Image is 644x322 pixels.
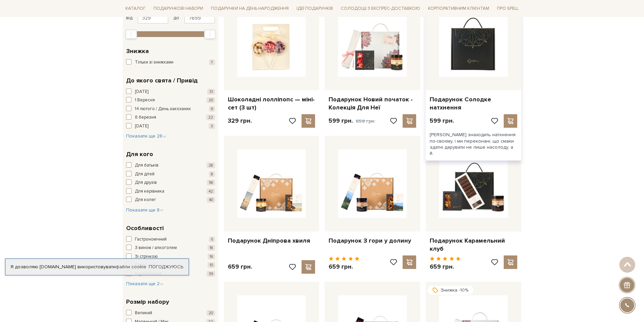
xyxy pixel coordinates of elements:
span: 20 [207,97,215,103]
button: Для батьків 28 [126,162,215,169]
div: Min [125,29,137,39]
span: Для батьків [135,162,159,169]
span: 1 Вересня [135,97,155,104]
a: Шоколадні лолліпопс — міні-сет (3 шт) [228,96,315,112]
span: 42 [207,189,215,194]
span: 8 березня [135,114,156,121]
a: Корпоративним клієнтам [425,3,492,14]
span: 9 [209,106,215,112]
span: Для дітей [135,171,154,178]
span: Для друзів [135,179,157,186]
p: 659 грн. [329,263,359,271]
span: До якого свята / Привід [126,76,198,85]
span: 8 [209,171,215,177]
span: 659 грн. [356,118,375,124]
button: Для дітей 8 [126,171,215,178]
span: Показати ще 2 [126,281,164,287]
p: 659 грн. [228,263,252,271]
button: Для керівника 42 [126,188,215,195]
button: 8 березня 22 [126,114,215,121]
span: Показати ще 28 [126,133,166,139]
button: З вином / алкоголем 18 [126,245,215,251]
a: Подарунок З гори у долину [329,237,416,245]
button: Показати ще 28 [126,133,166,140]
button: Гастрономічний 5 [126,236,215,243]
button: Зі стрічкою 16 [126,253,215,260]
span: 16 [208,254,215,259]
img: Подарунок Солодке натхнення [439,8,508,77]
input: Ціна [184,12,215,24]
div: [PERSON_NAME] знаходить натхнення по-своєму, і ми переконані, що смаки здатні дарувати не лише на... [426,128,521,160]
a: Подарунки на День народження [208,3,291,14]
button: Тільки зі знижками 7 [126,59,215,66]
a: Подарунок Дніпрова хвиля [228,237,315,245]
a: файли cookie [116,264,146,270]
p: 329 грн. [228,117,252,125]
a: Подарункові набори [151,3,206,14]
span: Гастрономічний [135,236,167,243]
span: [DATE] [135,89,148,95]
div: Знижка -10% [427,285,474,295]
a: Про Spell [494,3,521,14]
span: Для кого [126,150,153,159]
span: 31 [207,89,215,95]
span: 18 [208,245,215,251]
button: Великий 20 [126,310,215,317]
button: 1 Вересня 20 [126,97,215,104]
span: 40 [207,197,215,203]
span: З вином / алкоголем [135,245,177,251]
button: [DATE] 3 [126,123,215,130]
span: Великий [135,310,152,317]
a: Ідеї подарунків [294,3,336,14]
span: 5 [209,237,215,242]
a: Подарунок Солодке натхнення [430,96,517,112]
span: Зі стрічкою [135,253,158,260]
span: від [126,15,133,21]
p: 599 грн. [430,117,454,125]
span: Для колег [135,197,156,203]
span: до [173,15,179,21]
button: Для колег 40 [126,197,215,203]
a: Погоджуюсь [149,264,183,270]
span: [DATE] [135,123,148,130]
p: 599 грн. [329,117,375,125]
input: Ціна [138,12,168,24]
span: Тільки зі знижками [135,59,173,66]
span: Розмір набору [126,297,169,306]
span: 39 [207,271,215,277]
span: 28 [207,163,215,168]
span: 14 лютого / День закоханих [135,106,191,113]
span: Знижка [126,47,149,56]
button: Для друзів 56 [126,179,215,186]
a: Каталог [123,3,148,14]
a: Подарунок Карамельний клуб [430,237,517,253]
span: 22 [206,115,215,120]
p: 659 грн. [430,263,460,271]
a: Солодощі з експрес-доставкою [338,3,423,14]
div: Я дозволяю [DOMAIN_NAME] використовувати [5,264,189,270]
span: 3 [209,123,215,129]
button: Показати ще 2 [126,280,164,287]
a: Подарунок Новий початок - Колекція Для Неї [329,96,416,112]
span: 7 [209,59,215,65]
span: 20 [207,310,215,316]
div: Max [204,29,216,39]
span: Для керівника [135,188,164,195]
span: Особливості [126,224,164,233]
span: Показати ще 8 [126,207,164,213]
button: Показати ще 8 [126,207,164,214]
span: 10 [208,262,215,268]
button: 14 лютого / День закоханих 9 [126,106,215,113]
button: [DATE] 31 [126,89,215,95]
span: 56 [207,180,215,185]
